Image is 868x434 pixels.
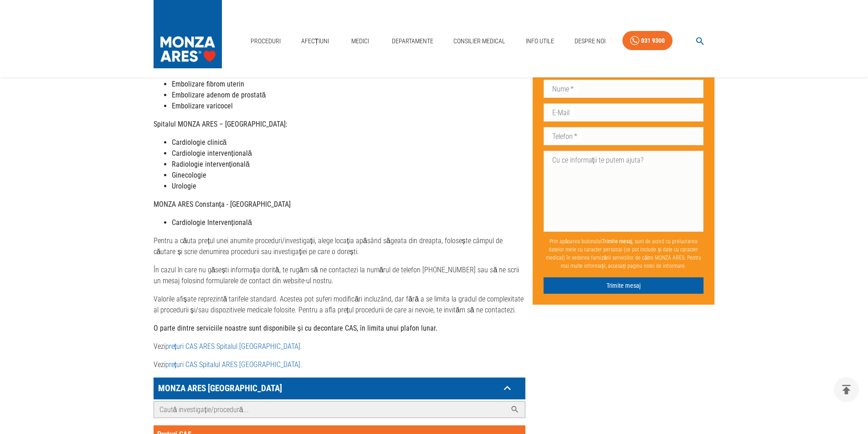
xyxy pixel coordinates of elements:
p: Pentru a căuta prețul unei anumite proceduri/investigații, alege locația apăsând săgeata din drea... [154,235,525,257]
p: În cazul în care nu găsești informația dorită, te rugăm să ne contactezi la numărul de telefon [P... [154,265,525,286]
div: MONZA ARES [GEOGRAPHIC_DATA] [154,378,525,399]
a: prețuri CAS ARES Spitalul [GEOGRAPHIC_DATA] [165,342,300,351]
b: Trimite mesaj [602,238,632,244]
a: Proceduri [247,32,284,51]
p: Vezi . [154,341,525,352]
strong: Ginecologie [172,171,206,179]
strong: O parte dintre serviciile noastre sunt disponibile și cu decontare CAS, în limita unui plafon lunar. [154,324,437,332]
strong: Cardiologie clinică [172,138,227,147]
button: delete [834,377,859,402]
a: Afecțiuni [298,32,333,51]
strong: Cardiologie intervențională [172,149,252,158]
p: Valorile afișate reprezintă tarifele standard. Acestea pot suferi modificări incluzând, dar fără ... [154,294,525,316]
strong: Embolizare fibrom uterin [172,80,244,88]
strong: MONZA ARES Constanța - [GEOGRAPHIC_DATA] [154,200,291,209]
a: 031 9300 [622,31,673,51]
p: MONZA ARES [GEOGRAPHIC_DATA] [156,381,500,395]
strong: Spitalul MONZA ARES – [GEOGRAPHIC_DATA]: [154,120,288,128]
a: Info Utile [522,32,558,51]
a: Departamente [388,32,437,51]
a: Medici [346,32,375,51]
strong: Urologie [172,182,196,190]
p: Vezi . [154,359,525,370]
strong: Radiologie intervențională [172,160,250,168]
a: prețuri CAS Spitalul ARES [GEOGRAPHIC_DATA] [165,360,300,369]
a: Consilier Medical [450,32,509,51]
div: 031 9300 [641,35,665,46]
a: Despre Noi [571,32,609,51]
strong: Cardiologie Intervențională [172,218,252,227]
button: Trimite mesaj [544,277,704,294]
strong: Embolizare adenom de prostată [172,91,266,99]
p: Prin apăsarea butonului , sunt de acord cu prelucrarea datelor mele cu caracter personal (ce pot ... [544,233,704,273]
strong: Embolizare varicocel [172,102,233,110]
